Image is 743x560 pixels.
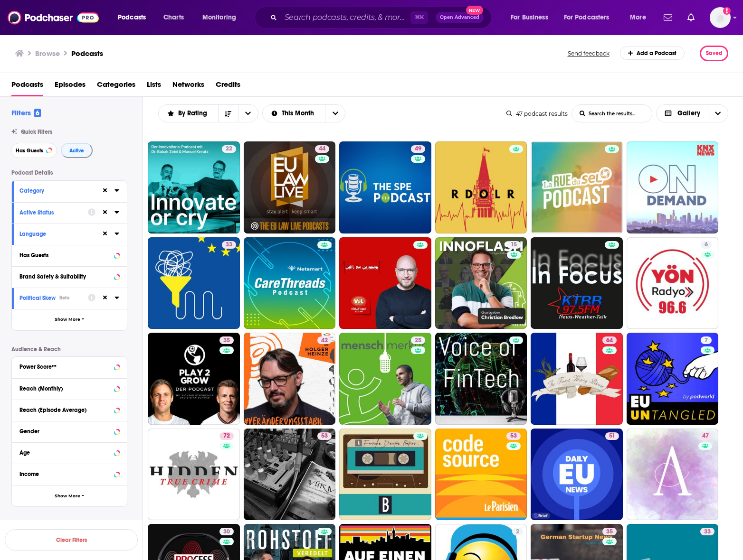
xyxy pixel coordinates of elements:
div: Brand Safety & Suitability [19,273,111,280]
a: 7 [701,336,712,344]
a: 42 [244,333,336,425]
div: Beta [59,295,70,301]
span: 42 [321,336,328,345]
button: open menu [558,10,623,25]
span: ⌘ K [410,11,428,24]
span: For Podcasters [564,11,610,24]
a: 35 [148,333,240,425]
span: 72 [223,431,230,441]
input: Search podcasts, credits, & more... [281,10,410,25]
div: Gender [19,428,111,435]
a: 6 [627,237,719,329]
button: open menu [623,10,658,25]
a: 72 [219,432,234,440]
span: Show More [55,317,80,322]
div: Age [19,449,111,456]
span: Open Advanced [440,15,479,20]
h2: Choose View [656,104,729,122]
span: By Rating [178,110,210,117]
span: Has Guests [16,148,43,153]
h2: Choose List sort [158,104,258,122]
div: Power Score™ [19,364,111,370]
button: Active Status [19,206,88,218]
button: Category [19,185,101,196]
span: 44 [319,144,325,154]
div: Income [19,471,111,477]
a: 51 [531,429,623,521]
button: Show More [12,309,127,330]
button: Reach (Episode Average) [19,404,119,416]
span: 35 [606,527,613,537]
span: 30 [223,527,230,537]
button: open menu [238,105,258,122]
a: 33 [148,237,240,329]
button: open menu [196,10,248,25]
a: 64 [602,336,617,344]
div: 47 podcast results [506,110,568,117]
a: Podcasts [11,77,43,96]
button: Send feedback [565,49,612,57]
a: 49 [411,145,425,153]
a: 64 [531,333,623,425]
a: Lists [147,77,161,96]
a: Episodes [55,77,86,96]
button: Gender [19,425,119,437]
a: Charts [157,10,190,25]
a: 35 [602,528,617,535]
span: 35 [223,336,230,345]
span: More [630,11,646,24]
img: Podchaser - Follow, Share and Rate Podcasts [8,9,99,27]
a: Credits [216,77,240,96]
a: 53 [435,429,527,521]
span: 25 [415,336,421,345]
button: open menu [504,10,560,25]
div: Language [19,231,95,237]
span: 33 [704,527,711,537]
h3: Browse [35,49,60,58]
span: 49 [415,144,421,154]
button: Reach (Monthly) [19,383,119,394]
span: For Business [511,11,548,24]
div: Reach (Episode Average) [19,407,111,413]
h2: Filters [11,108,41,117]
a: 33 [700,528,714,535]
img: User Profile [710,7,731,28]
span: Active [69,148,84,153]
span: Networks [172,77,204,96]
a: 72 [148,429,240,521]
span: 53 [510,431,517,441]
span: Political Skew [19,295,56,301]
a: 15 [507,241,521,249]
button: open menu [325,105,345,122]
span: Show More [55,494,80,499]
a: 53 [506,432,521,440]
button: Has Guests [11,143,57,158]
span: 33 [226,240,232,250]
svg: Add a profile image [723,7,731,15]
button: Language [19,228,101,240]
a: 25 [339,333,431,425]
div: Category [19,187,95,194]
span: Saved [706,50,723,56]
span: Podcasts [118,11,146,24]
a: Podcasts [71,49,103,58]
span: 6 [705,240,708,250]
button: Age [19,447,119,458]
div: Search podcasts, credits, & more... [264,7,501,28]
button: Show More [12,485,127,506]
a: 2 [512,528,523,535]
span: 47 [702,431,709,441]
button: open menu [263,110,325,117]
a: Categories [97,77,135,96]
h2: Select Date Range [262,104,346,122]
button: Power Score™ [19,361,119,373]
span: 64 [606,336,613,345]
span: 15 [511,240,517,250]
button: Sort Direction [218,105,238,122]
a: 53 [317,432,332,440]
div: Has Guests [19,252,111,259]
button: Brand Safety & Suitability [19,271,119,282]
